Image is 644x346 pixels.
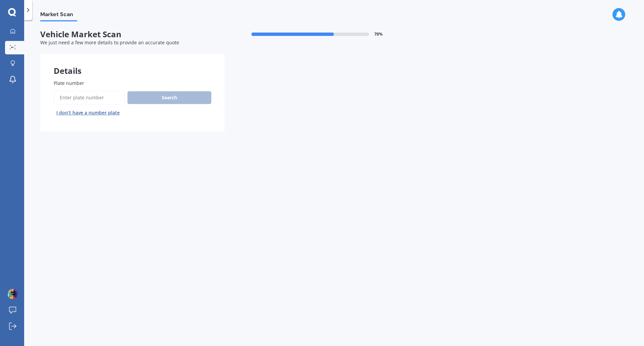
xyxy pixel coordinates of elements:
[8,289,18,299] img: ACg8ocKxs_cbMo0DJXw9mLc3taZpDZjKZ_SEPCB22-ILzD7JUelBYrw=s96-c
[54,107,122,118] button: I don’t have a number plate
[374,32,383,37] span: 70 %
[40,11,77,20] span: Market Scan
[40,39,179,46] span: We just need a few more details to provide an accurate quote
[40,54,225,74] div: Details
[54,80,84,86] span: Plate number
[54,91,125,105] input: Enter plate number
[40,30,225,39] span: Vehicle Market Scan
